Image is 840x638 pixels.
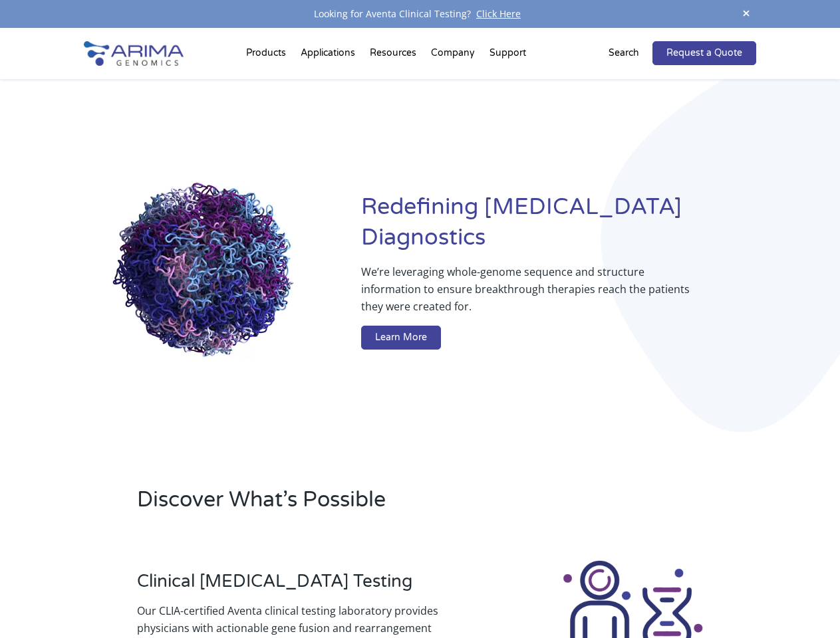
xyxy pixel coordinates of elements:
h1: Redefining [MEDICAL_DATA] Diagnostics [361,192,756,263]
h3: Clinical [MEDICAL_DATA] Testing [137,571,472,602]
p: Search [609,45,639,62]
a: Click Here [471,7,526,20]
img: Arima-Genomics-logo [84,41,184,66]
a: Learn More [361,326,441,350]
p: We’re leveraging whole-genome sequence and structure information to ensure breakthrough therapies... [361,263,703,326]
div: Looking for Aventa Clinical Testing? [84,5,756,23]
a: Request a Quote [652,41,756,65]
iframe: Chat Widget [773,574,840,638]
h2: Discover What’s Possible [137,485,579,525]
